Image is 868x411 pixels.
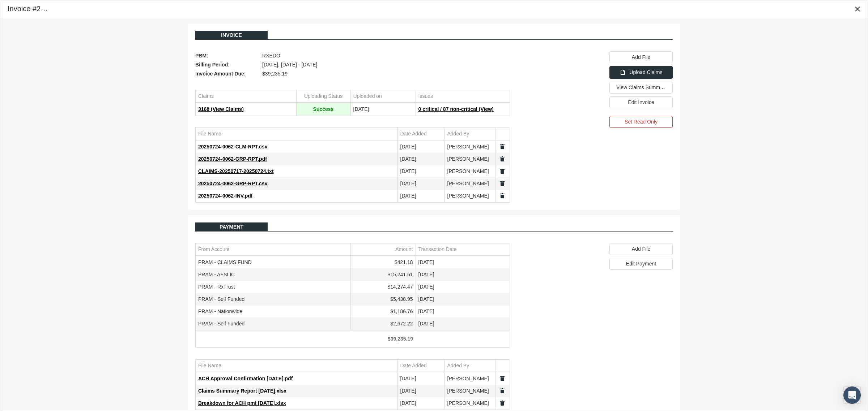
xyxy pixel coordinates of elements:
td: [PERSON_NAME] [444,178,495,190]
td: [PERSON_NAME] [444,385,495,397]
td: Column Date Added [397,128,444,140]
td: [DATE] [350,103,416,116]
span: Billing Period: [195,60,259,69]
span: Claims Summary Report [DATE].xlsx [198,388,286,394]
span: Edit Payment [626,261,656,267]
td: $421.18 [350,256,416,269]
span: Add File [632,54,650,60]
td: Column File Name [196,128,397,140]
span: Payment [220,224,243,230]
span: View Claims Summary [616,84,667,90]
div: Data grid [195,127,510,203]
div: Edit Invoice [609,96,673,108]
td: PRAM - AFSLIC [196,269,350,281]
td: [DATE] [416,269,510,281]
td: PRAM - RxTrust [196,281,350,293]
div: Amount [395,246,413,253]
div: View Claims Summary [609,82,673,94]
td: $14,274.47 [350,281,416,293]
div: Claims [198,93,214,100]
div: Uploaded on [353,93,382,100]
div: Edit Payment [609,258,673,270]
td: Success [296,103,350,116]
td: Column Uploading Status [296,90,350,103]
td: [PERSON_NAME] [444,165,495,178]
td: [DATE] [397,153,444,165]
td: [DATE] [397,165,444,178]
td: PRAM - Self Funded [196,293,350,306]
span: Invoice Amount Due: [195,69,259,78]
span: 20250724-0062-CLM-RPT.csv [198,144,267,150]
span: 20250724-0062-GRP-RPT.pdf [198,156,267,162]
span: 3168 (View Claims) [198,106,244,112]
span: Add File [632,246,650,252]
div: Date Added [400,130,427,137]
span: Upload Claims [629,69,662,75]
td: Column Added By [444,128,495,140]
div: Issues [418,93,433,100]
div: File Name [198,130,221,137]
a: Split [499,388,506,394]
td: Column Uploaded on [350,90,416,103]
div: File Name [198,362,221,369]
div: Data grid [195,243,510,348]
td: [DATE] [416,318,510,330]
td: Column Amount [350,243,416,256]
a: Split [499,143,506,150]
div: Data grid [195,359,510,410]
span: 20250724-0062-INV.pdf [198,193,252,199]
span: Breakdown for ACH pmt [DATE].xlsx [198,400,286,406]
div: Added By [447,362,469,369]
td: [PERSON_NAME] [444,397,495,410]
td: [DATE] [397,178,444,190]
div: Transaction Date [418,246,457,253]
span: Edit Invoice [628,99,654,105]
a: Split [499,375,506,382]
a: Split [499,192,506,199]
td: [PERSON_NAME] [444,141,495,153]
td: [DATE] [416,281,510,293]
div: Uploading Status [304,93,343,100]
span: CLAIMS-20250717-20250724.txt [198,168,274,174]
td: PRAM - Self Funded [196,318,350,330]
td: [DATE] [397,397,444,410]
td: $2,672.22 [350,318,416,330]
span: Set Read Only [625,119,658,125]
span: [DATE], [DATE] - [DATE] [262,60,317,69]
td: Column Date Added [397,360,444,372]
td: Column From Account [196,243,350,256]
td: [DATE] [397,190,444,202]
div: Add File [609,51,673,63]
td: Column Transaction Date [416,243,510,256]
div: $39,235.19 [353,336,413,342]
td: [DATE] [397,385,444,397]
td: [DATE] [397,141,444,153]
span: PBM: [195,51,259,60]
td: Column Added By [444,360,495,372]
div: Added By [447,130,469,137]
span: 20250724-0062-GRP-RPT.csv [198,181,267,186]
div: Upload Claims [609,66,673,79]
td: [DATE] [416,256,510,269]
a: Split [499,400,506,406]
td: [DATE] [397,373,444,385]
div: From Account [198,246,229,253]
div: Date Added [400,362,427,369]
td: [PERSON_NAME] [444,190,495,202]
span: Invoice [221,32,242,38]
div: Close [851,3,864,16]
div: Invoice #299 [8,4,48,14]
div: Set Read Only [609,116,673,128]
div: Add File [609,243,673,255]
span: ACH Approval Confirmation [DATE].pdf [198,376,293,381]
span: $39,235.19 [262,69,288,78]
td: Column Claims [196,90,296,103]
a: Split [499,168,506,174]
span: RXEDO [262,51,280,60]
div: Open Intercom Messenger [843,386,861,404]
span: 0 critical / 87 non-critical (View) [418,106,494,112]
td: $5,438.95 [350,293,416,306]
td: Column Issues [416,90,510,103]
a: Split [499,180,506,187]
td: Column File Name [196,360,397,372]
